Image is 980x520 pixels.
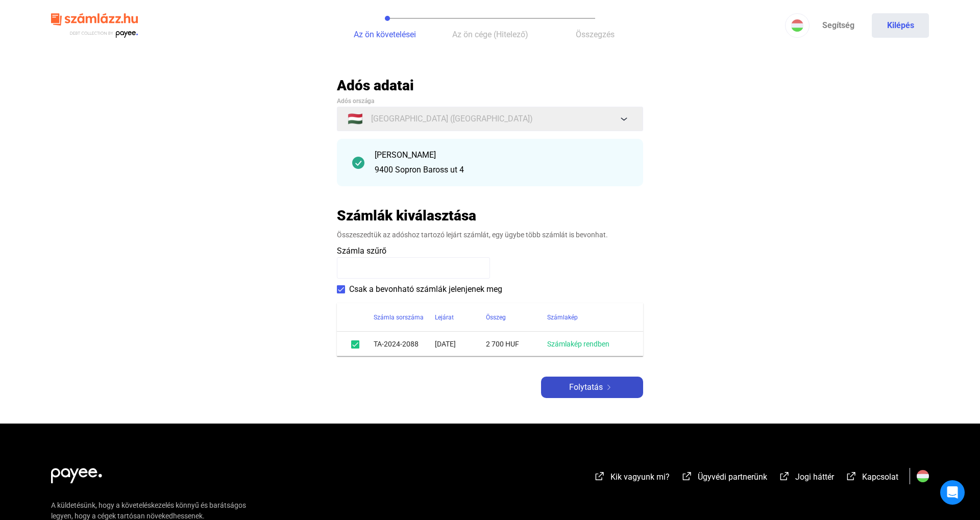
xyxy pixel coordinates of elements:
[541,377,643,398] button: Folytatásarrow-right-white
[486,332,547,356] td: 2 700 HUF
[698,472,767,482] span: Ügyvédi partnerünk
[337,107,643,131] button: 🇭🇺[GEOGRAPHIC_DATA] ([GEOGRAPHIC_DATA])
[349,283,502,295] span: Csak a bevonható számlák jelenjenek meg
[374,332,435,356] td: TA-2024-2088
[371,113,533,125] span: [GEOGRAPHIC_DATA] ([GEOGRAPHIC_DATA])
[547,311,631,324] div: Számlakép
[375,164,628,176] div: 9400 Sopron Baross ut 4
[872,13,929,38] button: Kilépés
[337,230,643,240] div: Összeszedtük az adóshoz tartozó lejárt számlát, egy ügybe több számlát is bevonhat.
[51,9,138,42] img: szamlazzhu-logo
[610,472,670,482] span: Kik vagyunk mi?
[452,30,528,39] span: Az ön cége (Hitelező)
[569,381,603,393] span: Folytatás
[785,13,810,38] button: HU
[486,311,547,324] div: Összeg
[435,311,454,324] div: Lejárat
[778,474,834,483] a: external-link-whiteJogi háttér
[352,157,364,169] img: checkmark-darker-green-circle
[547,311,578,324] div: Számlakép
[603,385,615,390] img: arrow-right-white
[845,471,857,481] img: external-link-white
[435,332,486,356] td: [DATE]
[374,311,424,324] div: Számla sorszáma
[375,149,628,161] div: [PERSON_NAME]
[374,311,435,324] div: Számla sorszáma
[547,340,609,348] a: Számlakép rendben
[594,471,606,481] img: external-link-white
[337,77,643,94] h2: Adós adatai
[348,113,363,125] span: 🇭🇺
[486,311,506,324] div: Összeg
[337,246,386,256] span: Számla szűrő
[940,480,965,505] div: Open Intercom Messenger
[862,472,898,482] span: Kapcsolat
[576,30,615,39] span: Összegzés
[917,470,929,482] img: HU.svg
[795,472,834,482] span: Jogi háttér
[354,30,416,39] span: Az ön követelései
[594,474,670,483] a: external-link-whiteKik vagyunk mi?
[681,474,767,483] a: external-link-whiteÜgyvédi partnerünk
[435,311,486,324] div: Lejárat
[845,474,898,483] a: external-link-whiteKapcsolat
[337,97,374,105] span: Adós országa
[51,462,102,483] img: white-payee-white-dot.svg
[681,471,693,481] img: external-link-white
[778,471,791,481] img: external-link-white
[810,13,867,38] a: Segítség
[791,19,803,32] img: HU
[337,207,476,225] h2: Számlák kiválasztása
